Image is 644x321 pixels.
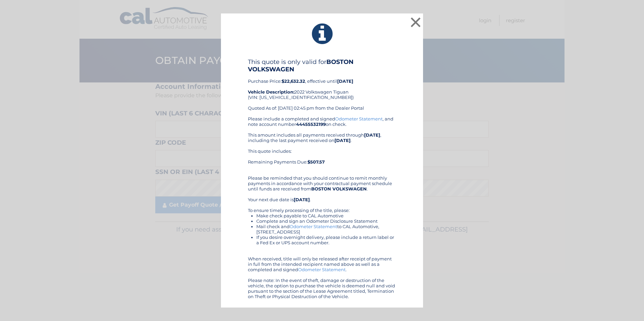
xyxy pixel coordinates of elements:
a: Odometer Statement [335,116,383,121]
b: 44455532199 [296,121,326,127]
li: Make check payable to CAL Automotive [256,213,396,218]
b: [DATE] [294,197,310,202]
div: This quote includes: Remaining Payments Due: [248,148,396,170]
li: Complete and sign an Odometer Disclosure Statement [256,218,396,224]
li: If you desire overnight delivery, please include a return label or a Fed Ex or UPS account number. [256,235,396,245]
b: $22,632.32 [282,78,305,84]
strong: Vehicle Description: [248,89,294,95]
li: Mail check and to CAL Automotive, [STREET_ADDRESS] [256,224,396,235]
b: [DATE] [364,132,380,138]
h4: This quote is only valid for [248,58,396,73]
a: Odometer Statement [298,267,346,272]
b: [DATE] [334,138,351,143]
b: BOSTON VOLKSWAGEN [248,58,354,73]
b: [DATE] [337,78,353,84]
b: BOSTON VOLKSWAGEN [311,186,367,191]
a: Odometer Statement [290,224,337,229]
div: Please include a completed and signed , and note account number on check. This amount includes al... [248,116,396,299]
div: Purchase Price: , effective until 2022 Volkswagen Tiguan (VIN: [US_VEHICLE_IDENTIFICATION_NUMBER]... [248,58,396,116]
b: $507.57 [308,159,325,165]
button: × [409,15,422,29]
